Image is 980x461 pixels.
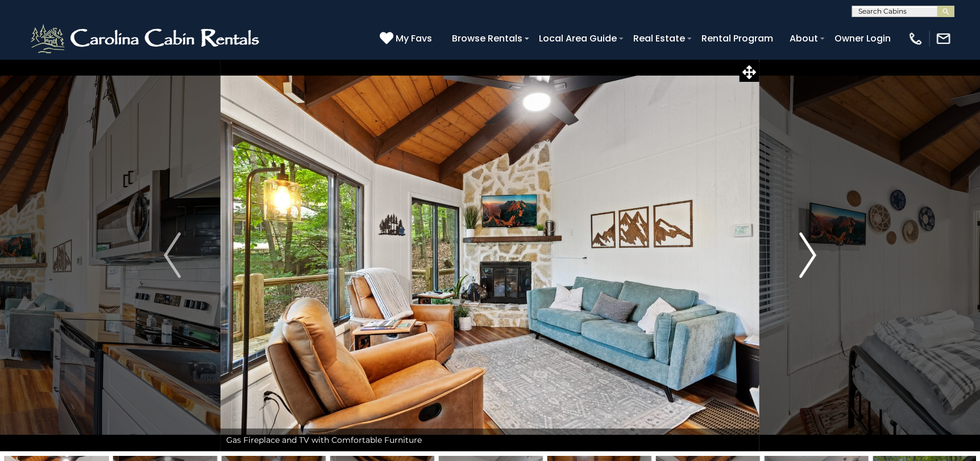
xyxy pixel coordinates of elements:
a: My Favs [380,31,435,46]
a: Owner Login [829,28,896,48]
span: My Favs [396,31,432,45]
button: Previous [123,59,220,451]
img: arrow [164,232,181,278]
a: Rental Program [696,28,779,48]
img: mail-regular-white.png [936,31,952,47]
img: White-1-2.png [28,22,264,56]
a: Real Estate [628,28,691,48]
a: About [784,28,824,48]
button: Next [759,59,856,451]
a: Browse Rentals [446,28,528,48]
a: Local Area Guide [533,28,622,48]
img: arrow [799,232,816,278]
div: Gas Fireplace and TV with Comfortable Furniture [221,429,759,451]
img: phone-regular-white.png [908,31,924,47]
